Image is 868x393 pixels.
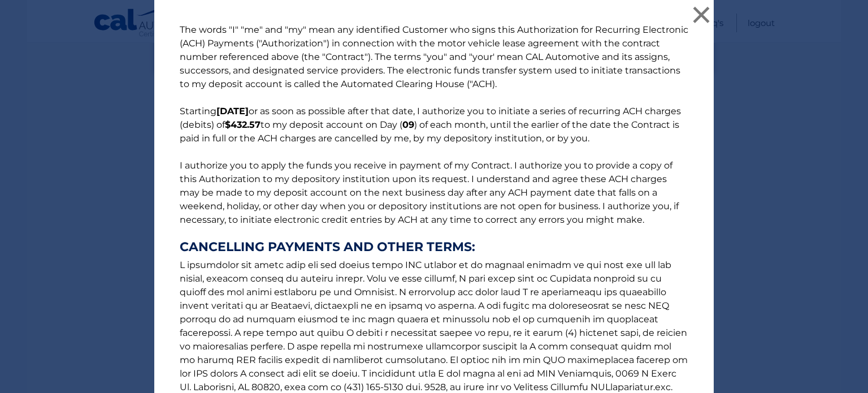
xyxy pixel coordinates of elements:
strong: CANCELLING PAYMENTS AND OTHER TERMS: [180,240,688,254]
b: [DATE] [216,106,249,116]
b: 09 [402,119,414,130]
button: × [690,3,713,26]
b: $432.57 [225,119,261,130]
